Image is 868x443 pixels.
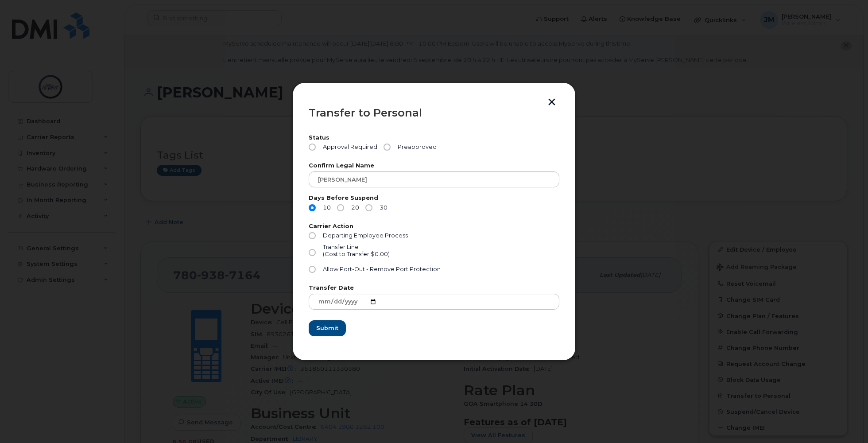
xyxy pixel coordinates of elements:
span: 20 [348,204,359,211]
span: Allow Port-Out - Remove Port Protection [323,266,441,272]
input: 30 [365,204,372,211]
button: Submit [309,320,346,336]
label: Carrier Action [309,224,559,229]
div: Transfer to Personal [309,108,559,118]
input: Approval Required [309,144,316,151]
input: Allow Port-Out - Remove Port Protection [309,266,316,273]
div: (Cost to Transfer $0.00) [323,251,390,258]
label: Confirm Legal Name [309,163,559,169]
input: 20 [337,204,344,211]
span: Departing Employee Process [323,232,408,239]
span: Approval Required [319,144,377,151]
span: 10 [319,204,331,211]
span: 30 [376,204,387,211]
label: Transfer Date [309,285,559,291]
input: 10 [309,204,316,211]
span: Preapproved [394,144,437,151]
label: Status [309,135,559,141]
span: Submit [316,324,338,332]
input: Departing Employee Process [309,232,316,239]
label: Days Before Suspend [309,195,559,201]
input: Preapproved [384,144,391,151]
input: Transfer Line(Cost to Transfer $0.00) [309,249,316,256]
span: Transfer Line [323,244,359,250]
